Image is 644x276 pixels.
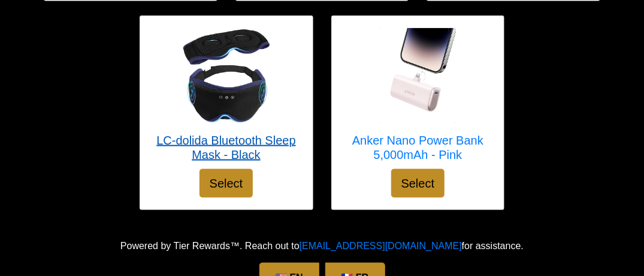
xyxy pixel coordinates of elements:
button: Select [391,169,445,198]
img: LC-dolida Bluetooth Sleep Mask - Black [179,28,274,124]
a: LC-dolida Bluetooth Sleep Mask - Black LC-dolida Bluetooth Sleep Mask - Black [152,28,301,169]
h5: LC-dolida Bluetooth Sleep Mask - Black [152,133,301,162]
span: Powered by Tier Rewards™. Reach out to for assistance. [120,241,524,251]
h5: Anker Nano Power Bank 5,000mAh - Pink [344,133,492,162]
a: Anker Nano Power Bank 5,000mAh - Pink Anker Nano Power Bank 5,000mAh - Pink [344,28,492,169]
img: Anker Nano Power Bank 5,000mAh - Pink [370,28,465,124]
button: Select [199,169,253,198]
a: [EMAIL_ADDRESS][DOMAIN_NAME] [300,241,462,251]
